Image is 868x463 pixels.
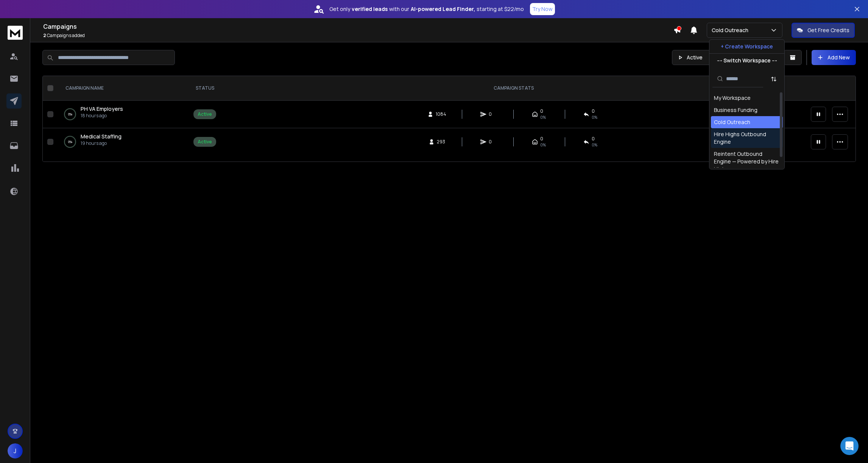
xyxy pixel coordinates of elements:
[766,71,781,87] button: Sort by Sort A-Z
[812,50,856,65] button: Add New
[43,22,673,31] h1: Campaigns
[411,5,475,13] strong: AI-powered Lead Finder,
[540,108,543,114] span: 0
[43,32,46,39] span: 2
[56,128,189,156] td: 0%Medical Staffing19 hours ago
[489,111,496,117] span: 0
[489,139,496,145] span: 0
[81,113,123,119] p: 18 hours ago
[530,3,555,15] button: Try Now
[592,114,597,120] span: 0%
[56,101,189,128] td: 0%PH VA Employers18 hours ago
[540,136,543,142] span: 0
[221,76,806,101] th: CAMPAIGN STATS
[792,23,855,38] button: Get Free Credits
[68,138,72,146] p: 0 %
[8,443,23,458] button: J
[714,118,750,126] div: Cold Outreach
[540,114,546,120] span: 0%
[81,105,123,113] a: PH VA Employers
[592,142,597,148] span: 0%
[712,26,751,34] p: Cold Outreach
[68,110,72,118] p: 0 %
[592,108,595,114] span: 0
[714,131,780,146] div: Hire Highs Outbound Engine
[807,26,849,34] p: Get Free Credits
[56,76,189,101] th: CAMPAIGN NAME
[329,5,524,13] p: Get only with our starting at $22/mo
[714,94,751,102] div: My Workspace
[81,140,122,146] p: 19 hours ago
[352,5,388,13] strong: verified leads
[717,57,777,64] p: --- Switch Workspace ---
[81,133,122,140] a: Medical Staffing
[436,111,446,117] span: 1084
[532,5,553,13] p: Try Now
[81,105,123,112] span: PH VA Employers
[540,142,546,148] span: 0%
[437,139,445,145] span: 293
[840,437,859,455] div: Open Intercom Messenger
[687,54,703,61] p: Active
[189,76,221,101] th: STATUS
[714,150,780,173] div: Reintent Outbound Engine — Powered by Hire Highs
[709,40,784,53] button: + Create Workspace
[43,33,673,39] p: Campaigns added
[721,43,773,50] p: + Create Workspace
[714,106,757,114] div: Business Funding
[592,136,595,142] span: 0
[198,139,212,145] div: Active
[198,111,212,117] div: Active
[8,26,23,40] img: logo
